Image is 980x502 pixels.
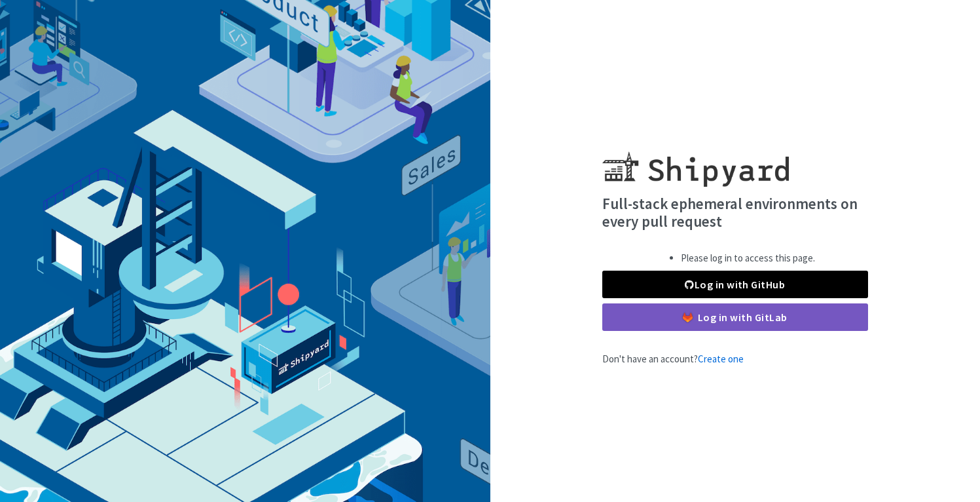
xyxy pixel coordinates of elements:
[683,313,693,322] img: gitlab-color.svg
[602,136,789,187] img: Shipyard logo
[602,303,868,331] a: Log in with GitLab
[602,271,868,298] a: Log in with GitHub
[602,195,868,231] h4: Full-stack ephemeral environments on every pull request
[602,353,744,365] span: Don't have an account?
[681,251,815,266] li: Please log in to access this page.
[698,353,744,365] a: Create one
